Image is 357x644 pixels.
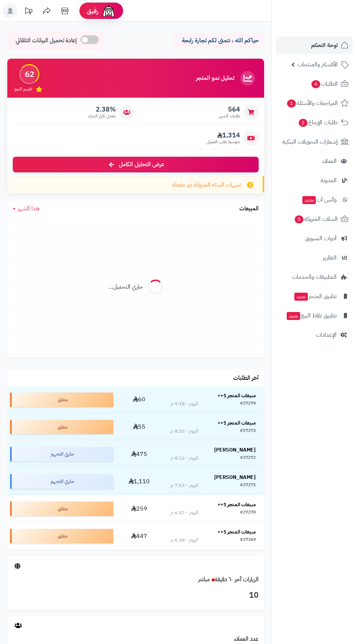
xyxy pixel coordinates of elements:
[286,98,338,108] span: المراجعات والأسئلة
[282,137,338,147] span: إشعارات التحويلات البنكية
[276,210,353,228] a: السلات المتروكة5
[87,7,98,15] span: رفيق
[170,428,198,435] div: اليوم - 8:32 م
[18,204,40,213] span: هذا الشهر
[276,230,353,247] a: أدوات التسويق
[276,36,353,54] a: لوحة التحكم
[305,233,337,243] span: أدوات التسويق
[19,4,38,20] a: تحديثات المنصة
[217,501,256,508] strong: مبيعات المتجر 1++
[15,86,32,92] span: تقييم النمو
[207,139,240,145] span: متوسط طلب العميل
[10,501,113,516] div: معلق
[276,326,353,344] a: الإعدادات
[302,195,337,205] span: وآتس آب
[298,59,338,70] span: الأقسام والمنتجات
[116,468,162,495] td: 1,110
[323,253,337,263] span: التقارير
[307,20,350,36] img: logo-2.png
[276,75,353,93] a: الطلبات4
[170,482,198,489] div: اليوم - 7:53 م
[13,204,40,213] a: هذا الشهر
[233,375,259,382] h3: آخر الطلبات
[13,589,259,602] h3: 10
[170,509,198,516] div: اليوم - 6:57 م
[287,99,296,108] span: 1
[10,393,113,407] div: معلق
[219,113,240,119] span: طلبات الشهر
[214,446,256,454] strong: [PERSON_NAME]
[217,528,256,536] strong: مبيعات المتجر 1++
[207,131,240,139] span: 1,314
[13,157,259,172] a: عرض التحليل الكامل
[311,40,338,50] span: لوحة التحكم
[240,428,256,435] div: #27273
[234,635,259,643] a: عدد العملاء
[217,419,256,427] strong: مبيعات المتجر 1++
[240,536,256,544] div: #27269
[295,215,303,223] span: 5
[196,75,234,82] h3: تحليل نمو المتجر
[119,160,164,169] span: عرض التحليل الكامل
[217,392,256,399] strong: مبيعات المتجر 1++
[88,113,116,119] span: معدل تكرار الشراء
[276,94,353,112] a: المراجعات والأسئلة1
[286,311,337,321] span: تطبيق نقاط البيع
[294,214,338,224] span: السلات المتروكة
[10,420,113,434] div: معلق
[101,4,116,18] img: ai-face.png
[298,117,338,128] span: طلبات الإرجاع
[16,36,77,45] span: إعادة تحميل البيانات التلقائي
[311,79,338,89] span: الطلبات
[321,175,337,186] span: المدونة
[116,441,162,468] td: 475
[292,272,337,282] span: التطبيقات والخدمات
[10,447,113,461] div: جاري التجهيز
[294,293,308,301] span: جديد
[178,36,259,45] p: حياكم الله ، نتمنى لكم تجارة رابحة
[240,400,256,407] div: #27274
[239,206,259,212] h3: المبيعات
[198,575,210,584] small: مباشر
[311,80,320,88] span: 4
[198,575,259,584] a: الزيارات آخر ٦٠ دقيقةمباشر
[10,529,113,543] div: معلق
[88,105,116,113] span: 2.38%
[116,523,162,550] td: 447
[170,454,198,462] div: اليوم - 8:12 م
[214,473,256,481] strong: [PERSON_NAME]
[294,291,337,301] span: تطبيق المتجر
[219,105,240,113] span: 564
[276,288,353,305] a: تطبيق المتجرجديد
[240,482,256,489] div: #27271
[299,119,307,127] span: 2
[116,495,162,522] td: 259
[276,152,353,170] a: العملاء
[116,414,162,441] td: 55
[240,454,256,462] div: #27272
[287,312,300,320] span: جديد
[322,156,337,166] span: العملاء
[240,509,256,516] div: #27270
[302,196,316,204] span: جديد
[170,536,198,544] div: اليوم - 6:38 م
[276,172,353,189] a: المدونة
[276,114,353,131] a: طلبات الإرجاع2
[316,330,337,340] span: الإعدادات
[276,191,353,208] a: وآتس آبجديد
[172,181,242,189] span: تنبيهات السلة المتروكة غير مفعلة
[276,133,353,151] a: إشعارات التحويلات البنكية
[276,307,353,324] a: تطبيق نقاط البيعجديد
[170,400,198,407] div: اليوم - 9:18 م
[10,474,113,489] div: جاري التجهيز
[109,283,143,291] div: جاري التحميل...
[276,268,353,286] a: التطبيقات والخدمات
[116,386,162,413] td: 60
[276,249,353,266] a: التقارير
